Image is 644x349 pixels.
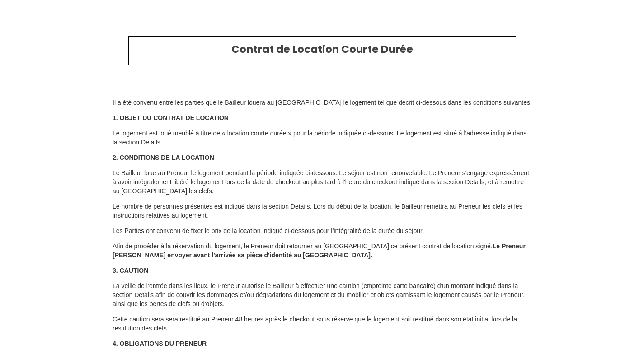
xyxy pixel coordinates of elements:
[113,242,526,259] strong: Le Preneur [PERSON_NAME] envoyer avant l'arrivée sa pièce d'identité au [GEOGRAPHIC_DATA].
[113,315,532,333] p: Cette caution sera sera restitué au Preneur 48 heures après le checkout sous réserve que le logem...
[113,129,532,147] p: Le logement est loué meublé à titre de « location courte durée » pour la période indiquée ci-dess...
[113,114,229,121] strong: 1. OBJET DU CONTRAT DE LOCATION
[113,242,532,260] p: Afin de procéder à la réservation du logement, le Preneur doit retourner au [GEOGRAPHIC_DATA] ce ...
[113,169,532,196] p: Le Bailleur loue au Preneur le logement pendant la période indiquée ci-dessous. Le séjour est non...
[113,154,214,161] strong: 2. CONDITIONS DE LA LOCATION
[113,340,207,347] strong: 4. OBLIGATIONS DU PRENEUR
[113,282,532,309] p: La veille de l’entrée dans les lieux, le Preneur autorise le Bailleur à effectuer une caution (em...
[136,43,509,56] h2: Contrat de Location Courte Durée
[113,267,148,274] strong: 3. CAUTION
[113,98,532,107] p: Il a été convenu entre les parties que le Bailleur louera au [GEOGRAPHIC_DATA] le logement tel qu...
[113,227,532,236] p: Les Parties ont convenu de fixer le prix de la location indiqué ci-dessous pour l’intégralité de ...
[113,202,532,220] p: Le nombre de personnes présentes est indiqué dans la section Details. Lors du début de la locatio...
